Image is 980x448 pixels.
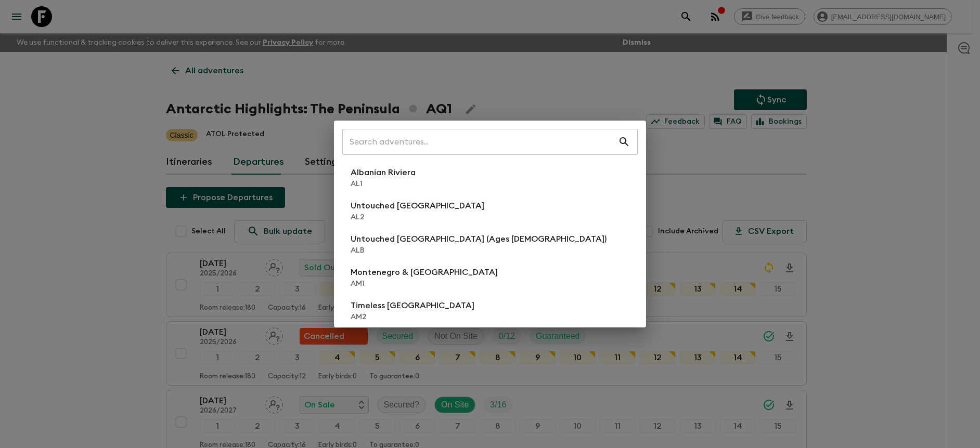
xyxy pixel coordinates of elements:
[351,279,498,289] p: AM1
[351,166,416,179] p: Albanian Riviera
[351,245,607,256] p: ALB
[351,299,474,312] p: Timeless [GEOGRAPHIC_DATA]
[351,200,484,212] p: Untouched [GEOGRAPHIC_DATA]
[351,266,498,279] p: Montenegro & [GEOGRAPHIC_DATA]
[351,233,607,245] p: Untouched [GEOGRAPHIC_DATA] (Ages [DEMOGRAPHIC_DATA])
[342,127,618,156] input: Search adventures...
[351,312,474,322] p: AM2
[351,212,484,222] p: AL2
[351,179,416,189] p: AL1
